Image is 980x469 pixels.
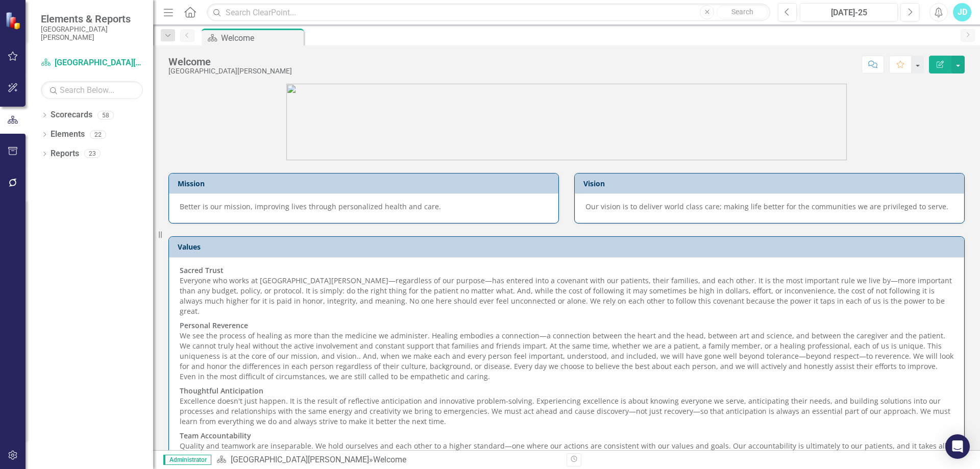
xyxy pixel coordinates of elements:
[803,7,894,19] div: [DATE]-25
[286,84,847,160] img: SJRMC%20new%20logo%203.jpg
[168,67,292,75] div: [GEOGRAPHIC_DATA][PERSON_NAME]
[583,180,959,187] h3: Vision
[731,8,753,16] span: Search
[41,57,143,69] a: [GEOGRAPHIC_DATA][PERSON_NAME]
[221,32,301,44] div: Welcome
[180,265,224,275] strong: Sacred Trust
[717,5,768,19] button: Search
[800,3,898,21] button: [DATE]-25
[163,455,211,465] span: Administrator
[168,56,292,67] div: Welcome
[953,3,971,21] button: JD
[207,4,770,21] input: Search ClearPoint...
[231,455,369,464] a: [GEOGRAPHIC_DATA][PERSON_NAME]
[180,320,248,330] strong: Personal Reverence
[180,431,251,440] strong: Team Accountability
[178,180,553,187] h3: Mission
[945,434,970,459] div: Open Intercom Messenger
[41,81,143,99] input: Search Below...
[41,13,143,25] span: Elements & Reports
[51,148,79,160] a: Reports
[178,243,959,251] h3: Values
[5,12,23,30] img: ClearPoint Strategy
[373,455,406,464] div: Welcome
[51,109,92,121] a: Scorecards
[180,202,548,212] p: Better is our mission, improving lives through personalized health and care.
[180,386,263,396] strong: Thoughtful Anticipation
[51,129,85,140] a: Elements
[90,130,106,139] div: 22
[180,265,953,318] p: Everyone who works at [GEOGRAPHIC_DATA][PERSON_NAME]—regardless of our purpose—has entered into a...
[41,25,143,42] small: [GEOGRAPHIC_DATA][PERSON_NAME]
[97,111,114,119] div: 58
[216,454,559,466] div: »
[180,429,953,463] p: Quality and teamwork are inseparable. We hold ourselves and each other to a higher standard—one w...
[84,150,101,158] div: 23
[180,318,953,384] p: We see the process of healing as more than the medicine we administer. Healing embodies a connect...
[585,202,953,212] p: Our vision is to deliver world class care; making life better for the communities we are privileg...
[180,384,953,429] p: Excellence doesn't just happen. It is the result of reflective anticipation and innovative proble...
